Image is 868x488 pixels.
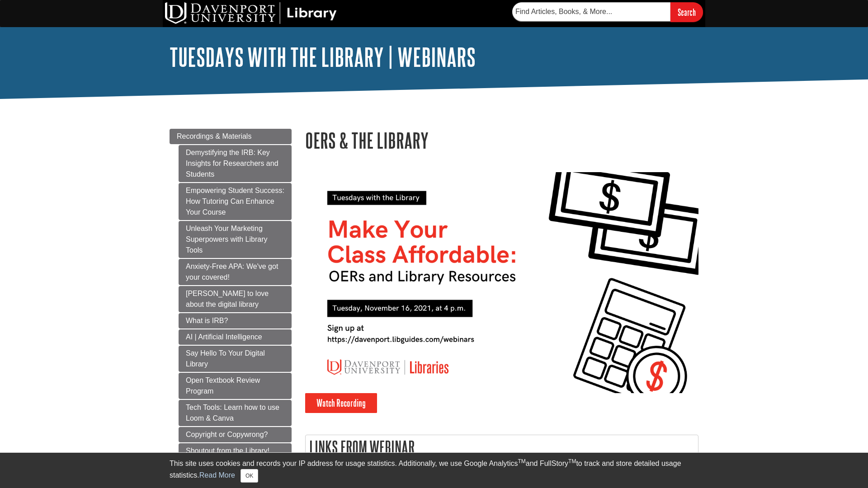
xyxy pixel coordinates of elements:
[179,313,292,328] a: What is IRB?
[305,172,698,393] img: make your class affordable
[670,2,703,22] input: Search
[170,43,476,71] a: Tuesdays with the Library | Webinars
[179,183,292,220] a: Empowering Student Success: How Tutoring Can Enhance Your Course
[179,427,292,442] a: Copyright or Copywrong?
[170,129,292,144] a: Recordings & Materials
[241,469,258,483] button: Close
[199,471,235,479] a: Read More
[179,145,292,182] a: Demystifying the IRB: Key Insights for Researchers and Students
[179,286,292,312] a: [PERSON_NAME] to love about the digital library
[179,221,292,258] a: Unleash Your Marketing Superpowers with Library Tools
[179,329,292,345] a: AI | Artificial Intelligence
[518,458,525,465] sup: TM
[568,458,576,465] sup: TM
[512,2,670,21] input: Find Articles, Books, & More...
[179,259,292,285] a: Anxiety-Free APA: We've got your covered!
[177,132,251,140] span: Recordings & Materials
[179,346,292,372] a: Say Hello To Your Digital Library
[165,2,337,24] img: DU Library
[170,458,698,483] div: This site uses cookies and records your IP address for usage statistics. Additionally, we use Goo...
[179,373,292,399] a: Open Textbook Review Program
[306,435,698,459] h2: Links from Webinar
[305,393,377,413] a: Watch Recording
[179,400,292,426] a: Tech Tools: Learn how to use Loom & Canva
[179,443,292,459] a: Shoutout from the Library!
[305,129,698,152] h1: OERs & the Library
[512,2,703,22] form: Searches DU Library's articles, books, and more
